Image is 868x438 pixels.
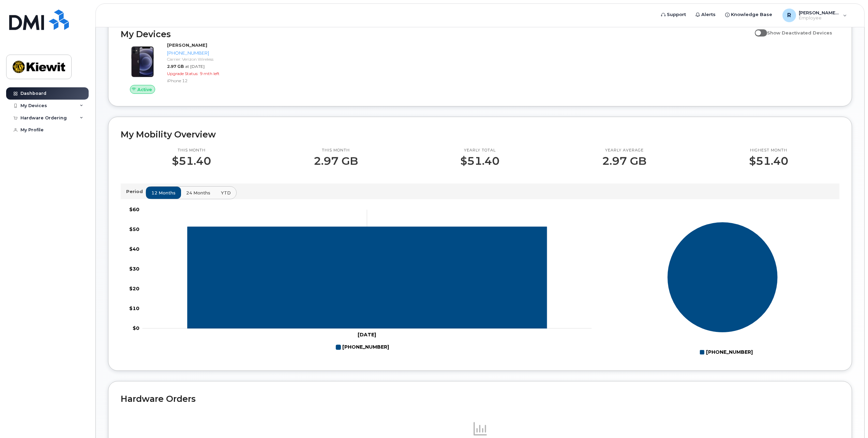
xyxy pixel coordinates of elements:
p: Highest month [749,148,788,153]
p: Yearly average [602,148,646,153]
g: Chart [667,222,778,358]
h2: My Devices [121,29,751,39]
span: R [787,11,791,19]
span: [PERSON_NAME].[PERSON_NAME] [799,10,840,15]
tspan: $60 [129,206,139,213]
span: YTD [221,190,231,196]
tspan: $0 [133,325,139,331]
p: This month [172,148,211,153]
p: Yearly total [460,148,499,153]
strong: [PERSON_NAME] [167,42,207,48]
h2: Hardware Orders [121,394,839,404]
p: $51.40 [749,155,788,167]
a: Active[PERSON_NAME][PHONE_NUMBER]Carrier: Verizon Wireless2.97 GBat [DATE]Upgrade Status:9 mth le... [121,42,294,94]
span: Support [667,11,686,18]
a: Knowledge Base [720,8,777,21]
input: Show Deactivated Devices [755,26,760,32]
g: 402-680-0488 [188,227,547,328]
a: Alerts [691,8,720,21]
div: Carrier: Verizon Wireless [167,56,291,62]
span: Show Deactivated Devices [767,30,832,35]
g: Legend [700,347,753,358]
g: Chart [129,206,592,353]
span: Employee [799,15,840,21]
div: [PHONE_NUMBER] [167,50,291,56]
tspan: $30 [129,266,139,272]
span: Alerts [701,11,716,18]
span: at [DATE] [185,64,205,69]
span: 2.97 GB [167,64,184,69]
div: iPhone 12 [167,78,291,84]
p: $51.40 [460,155,499,167]
span: 24 months [186,190,210,196]
span: Upgrade Status: [167,71,198,76]
h2: My Mobility Overview [121,129,839,140]
a: Support [656,8,691,21]
g: Series [667,222,778,333]
tspan: $50 [129,226,139,232]
g: 402-680-0488 [336,341,389,353]
img: iPhone_12.jpg [126,45,159,78]
p: This month [314,148,358,153]
div: Rick.Tubandt [778,9,852,22]
tspan: [DATE] [358,332,376,338]
g: Legend [336,341,389,353]
p: $51.40 [172,155,211,167]
iframe: Messenger Launcher [838,408,863,433]
tspan: $20 [129,286,139,292]
p: 2.97 GB [602,155,646,167]
tspan: $10 [129,305,139,311]
span: Active [137,86,152,93]
p: Period [126,188,146,195]
span: 9 mth left [200,71,220,76]
tspan: $40 [129,246,139,252]
p: 2.97 GB [314,155,358,167]
span: Knowledge Base [731,11,772,18]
